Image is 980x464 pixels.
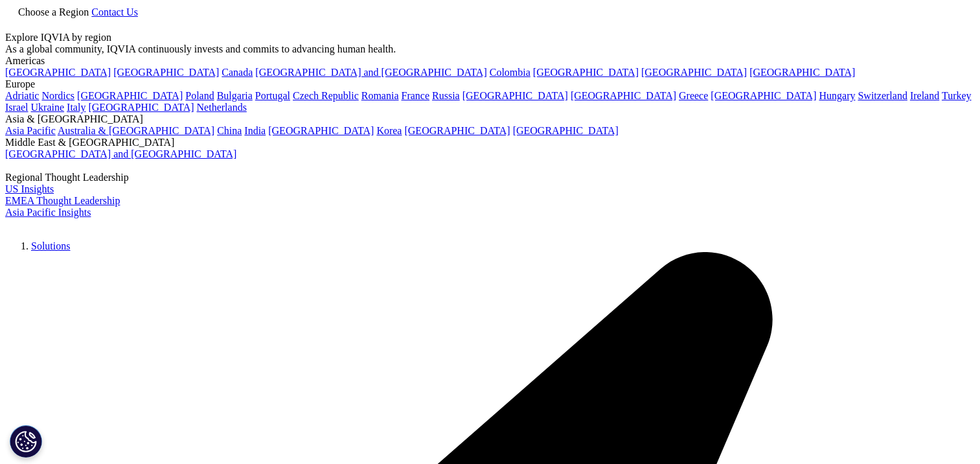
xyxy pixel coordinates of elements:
a: Asia Pacific Insights [5,207,91,218]
a: Ireland [910,90,939,101]
div: Regional Thought Leadership [5,172,975,183]
a: [GEOGRAPHIC_DATA] [513,125,619,136]
a: Korea [376,125,402,136]
a: [GEOGRAPHIC_DATA] [711,90,816,101]
div: Middle East & [GEOGRAPHIC_DATA] [5,137,975,148]
a: [GEOGRAPHIC_DATA] [5,67,111,78]
a: Adriatic [5,90,39,101]
a: [GEOGRAPHIC_DATA] [404,125,510,136]
a: France [402,90,430,101]
a: [GEOGRAPHIC_DATA] [113,67,219,78]
a: [GEOGRAPHIC_DATA] [571,90,676,101]
a: [GEOGRAPHIC_DATA] and [GEOGRAPHIC_DATA] [255,67,486,78]
a: India [244,125,266,136]
div: Europe [5,78,975,90]
a: EMEA Thought Leadership [5,195,120,206]
a: [GEOGRAPHIC_DATA] [77,90,183,101]
a: [GEOGRAPHIC_DATA] [462,90,568,101]
a: Canada [222,67,253,78]
a: [GEOGRAPHIC_DATA] [641,67,747,78]
div: Asia & [GEOGRAPHIC_DATA] [5,113,975,125]
a: Romania [361,90,399,101]
a: Israel [5,102,28,113]
a: Poland [185,90,214,101]
a: China [217,125,242,136]
a: Bulgaria [217,90,253,101]
a: Hungary [819,90,855,101]
a: Nordics [41,90,74,101]
a: Asia Pacific [5,125,56,136]
a: Switzerland [858,90,907,101]
a: US Insights [5,183,54,194]
div: Americas [5,55,975,67]
a: Colombia [490,67,530,78]
a: Greece [679,90,708,101]
a: Ukraine [31,102,65,113]
a: [GEOGRAPHIC_DATA] [88,102,194,113]
a: Solutions [31,240,70,251]
a: [GEOGRAPHIC_DATA] and [GEOGRAPHIC_DATA] [5,148,236,159]
a: Italy [67,102,85,113]
a: Portugal [255,90,290,101]
button: Cookie 設定 [10,425,42,458]
a: Czech Republic [293,90,359,101]
a: [GEOGRAPHIC_DATA] [533,67,639,78]
a: [GEOGRAPHIC_DATA] [268,125,374,136]
div: As a global community, IQVIA continuously invests and commits to advancing human health. [5,43,975,55]
a: Russia [432,90,460,101]
a: Netherlands [197,102,247,113]
span: Choose a Region [18,6,89,17]
a: Australia & [GEOGRAPHIC_DATA] [58,125,214,136]
a: Contact Us [91,6,138,17]
a: Turkey [942,90,972,101]
a: [GEOGRAPHIC_DATA] [749,67,855,78]
div: Explore IQVIA by region [5,32,975,43]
